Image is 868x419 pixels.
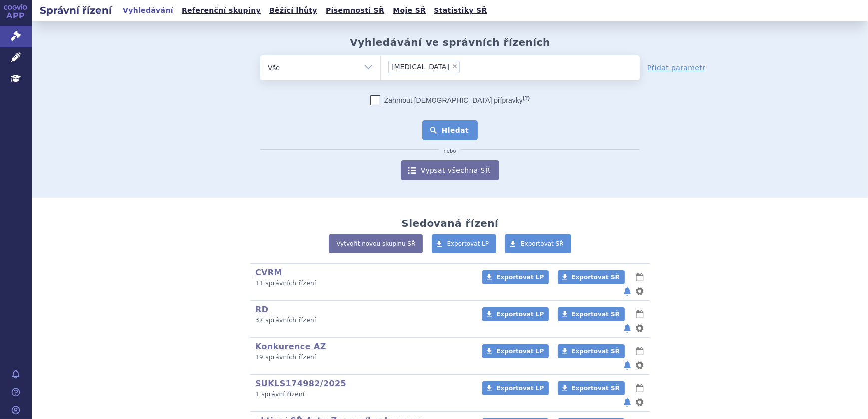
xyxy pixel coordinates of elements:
[635,271,645,283] button: lhůty
[558,307,625,321] a: Exportovat SŘ
[422,120,478,140] button: Hledat
[622,359,632,371] button: notifikace
[350,36,550,48] h2: Vyhledávání ve správních řízeních
[482,344,549,358] a: Exportovat LP
[572,274,620,281] span: Exportovat SŘ
[622,285,632,297] button: notifikace
[482,381,549,395] a: Exportovat LP
[255,390,469,399] p: 1 správní řízení
[179,4,264,17] a: Referenční skupiny
[255,353,469,362] p: 19 správních řízení
[401,217,498,229] h2: Sledovaná řízení
[635,396,645,408] button: nastavení
[255,342,326,351] a: Konkurence AZ
[635,308,645,320] button: lhůty
[432,234,497,253] a: Exportovat LP
[439,148,461,154] i: nebo
[463,60,515,73] input: [MEDICAL_DATA]
[329,234,423,253] a: Vytvořit novou skupinu SŘ
[622,322,632,334] button: notifikace
[572,385,620,392] span: Exportovat SŘ
[558,381,625,395] a: Exportovat SŘ
[496,274,544,281] span: Exportovat LP
[635,285,645,297] button: nastavení
[255,279,469,288] p: 11 správních řízení
[482,307,549,321] a: Exportovat LP
[572,311,620,318] span: Exportovat SŘ
[558,270,625,284] a: Exportovat SŘ
[523,95,530,101] abbr: (?)
[32,3,120,17] h2: Správní řízení
[496,348,544,355] span: Exportovat LP
[572,348,620,355] span: Exportovat SŘ
[390,4,429,17] a: Moje SŘ
[255,268,282,277] a: CVRM
[120,4,176,17] a: Vyhledávání
[266,4,320,17] a: Běžící lhůty
[255,316,469,325] p: 37 správních řízení
[482,270,549,284] a: Exportovat LP
[622,396,632,408] button: notifikace
[391,63,449,70] span: [MEDICAL_DATA]
[647,63,706,73] a: Přidat parametr
[521,240,564,247] span: Exportovat SŘ
[635,322,645,334] button: nastavení
[255,379,346,388] a: SUKLS174982/2025
[452,63,458,69] span: ×
[370,95,530,105] label: Zahrnout [DEMOGRAPHIC_DATA] přípravky
[635,359,645,371] button: nastavení
[401,160,499,180] a: Vypsat všechna SŘ
[431,4,490,17] a: Statistiky SŘ
[255,305,268,314] a: RD
[496,311,544,318] span: Exportovat LP
[323,4,387,17] a: Písemnosti SŘ
[505,234,571,253] a: Exportovat SŘ
[635,345,645,357] button: lhůty
[447,240,489,247] span: Exportovat LP
[635,382,645,394] button: lhůty
[558,344,625,358] a: Exportovat SŘ
[496,385,544,392] span: Exportovat LP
